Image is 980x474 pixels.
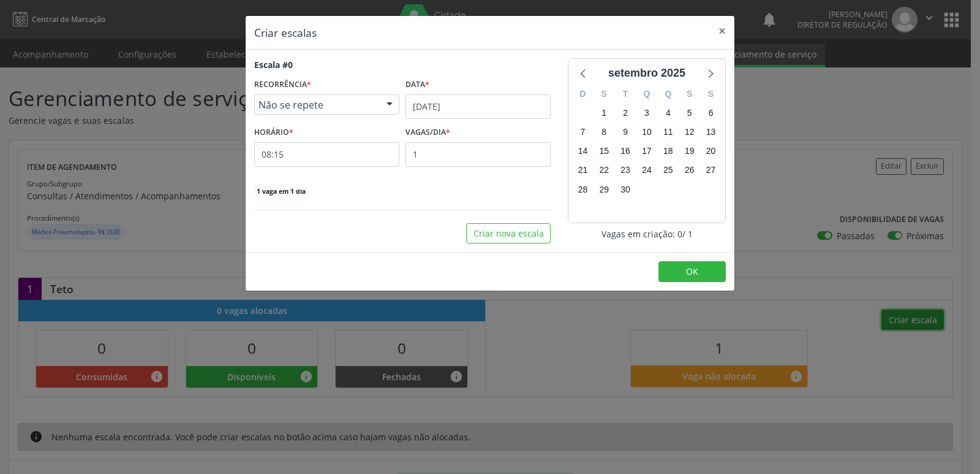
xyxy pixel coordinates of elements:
[595,181,612,198] span: segunda-feira, 29 de setembro de 2025
[405,123,450,142] label: VAGAS/DIA
[660,104,677,121] span: quinta-feira, 4 de setembro de 2025
[638,143,655,160] span: quarta-feira, 17 de setembro de 2025
[615,85,636,104] div: T
[681,162,698,179] span: sexta-feira, 26 de setembro de 2025
[595,124,612,141] span: segunda-feira, 8 de setembro de 2025
[703,162,720,179] span: sábado, 27 de setembro de 2025
[710,16,734,46] button: Close
[594,85,615,104] div: S
[595,143,612,160] span: segunda-feira, 15 de setembro de 2025
[254,58,293,71] div: Escala #0
[574,124,591,141] span: domingo, 7 de setembro de 2025
[638,162,655,179] span: quarta-feira, 24 de setembro de 2025
[700,85,722,104] div: S
[405,75,429,94] label: Data
[603,65,690,82] div: setembro 2025
[254,186,308,196] span: 1 vaga em 1 dia
[574,181,591,198] span: domingo, 28 de setembro de 2025
[638,104,655,121] span: quarta-feira, 3 de setembro de 2025
[681,143,698,160] span: sexta-feira, 19 de setembro de 2025
[466,223,551,244] button: Criar nova escala
[405,94,551,119] input: Selecione uma data
[254,75,311,94] label: RECORRÊNCIA
[681,104,698,121] span: sexta-feira, 5 de setembro de 2025
[254,142,399,167] input: 00:00
[595,162,612,179] span: segunda-feira, 22 de setembro de 2025
[660,162,677,179] span: quinta-feira, 25 de setembro de 2025
[574,143,591,160] span: domingo, 14 de setembro de 2025
[574,162,591,179] span: domingo, 21 de setembro de 2025
[658,261,726,282] button: OK
[617,104,634,121] span: terça-feira, 2 de setembro de 2025
[638,124,655,141] span: quarta-feira, 10 de setembro de 2025
[703,143,720,160] span: sábado, 20 de setembro de 2025
[617,124,634,141] span: terça-feira, 9 de setembro de 2025
[636,85,658,104] div: Q
[679,85,700,104] div: S
[703,104,720,121] span: sábado, 6 de setembro de 2025
[703,124,720,141] span: sábado, 13 de setembro de 2025
[657,85,679,104] div: Q
[254,123,293,142] label: HORÁRIO
[568,227,726,240] div: Vagas em criação: 0
[617,162,634,179] span: terça-feira, 23 de setembro de 2025
[254,25,317,40] h5: Criar escalas
[258,99,374,111] span: Não se repete
[682,227,693,240] span: / 1
[572,85,594,104] div: D
[686,266,698,277] span: OK
[660,124,677,141] span: quinta-feira, 11 de setembro de 2025
[617,181,634,198] span: terça-feira, 30 de setembro de 2025
[595,104,612,121] span: segunda-feira, 1 de setembro de 2025
[681,124,698,141] span: sexta-feira, 12 de setembro de 2025
[617,143,634,160] span: terça-feira, 16 de setembro de 2025
[660,143,677,160] span: quinta-feira, 18 de setembro de 2025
